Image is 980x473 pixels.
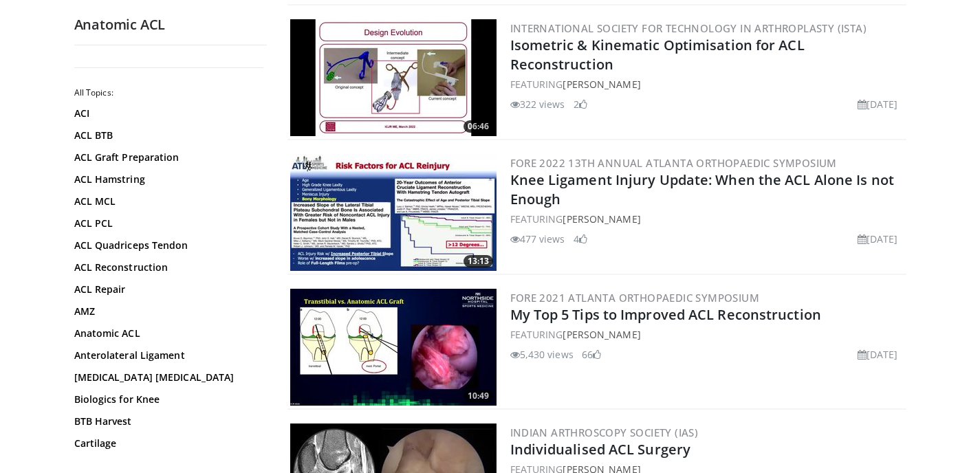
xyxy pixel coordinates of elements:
a: [PERSON_NAME] [563,78,640,91]
h2: Anatomic ACL [74,16,267,34]
a: ACL Repair [74,283,260,296]
li: 4 [574,232,587,246]
a: Isometric & Kinematic Optimisation for ACL Reconstruction [510,36,805,74]
a: Indian Arthroscopy Society (IAS) [510,426,699,439]
a: My Top 5 Tips to Improved ACL Reconstruction [510,305,821,324]
a: ACI [74,107,260,120]
a: ACL Quadriceps Tendon [74,239,260,252]
div: FEATURING [510,212,904,226]
img: 44c0e1a5-0782-4c99-9614-f5aaef110620.300x170_q85_crop-smart_upscale.jpg [290,19,497,136]
li: 66 [582,347,601,362]
a: ACL PCL [74,217,260,230]
a: Anatomic ACL [74,327,260,340]
li: 5,430 views [510,347,574,362]
div: FEATURING [510,77,904,91]
a: 13:13 [290,154,497,271]
span: 10:49 [464,390,493,402]
img: 6bae7edc-3865-43d3-8caf-699e95720bb2.300x170_q85_crop-smart_upscale.jpg [290,154,497,271]
a: [MEDICAL_DATA] [MEDICAL_DATA] [74,371,260,384]
a: AMZ [74,305,260,318]
a: ACL Reconstruction [74,261,260,274]
li: 322 views [510,97,565,111]
li: [DATE] [858,232,898,246]
span: 06:46 [464,120,493,133]
a: ACL BTB [74,129,260,142]
a: ACL Hamstring [74,173,260,186]
div: FEATURING [510,327,904,342]
li: 2 [574,97,587,111]
a: ACL MCL [74,195,260,208]
a: 10:49 [290,289,497,406]
img: 0fb2c3ec-f67f-46a7-b15d-4d73a0bd1fb9.300x170_q85_crop-smart_upscale.jpg [290,289,497,406]
a: Cartilage [74,437,260,450]
a: 06:46 [290,19,497,136]
a: [PERSON_NAME] [563,212,640,225]
a: Individualised ACL Surgery [510,440,691,459]
li: [DATE] [858,347,898,362]
span: 13:13 [464,255,493,267]
a: FORE 2022 13th Annual Atlanta Orthopaedic Symposium [510,156,837,170]
li: [DATE] [858,97,898,111]
h2: All Topics: [74,87,263,98]
a: Anterolateral Ligament [74,349,260,362]
a: ACL Graft Preparation [74,151,260,164]
a: [PERSON_NAME] [563,328,640,341]
a: BTB Harvest [74,415,260,428]
li: 477 views [510,232,565,246]
a: Cartilage Repair [74,459,260,472]
a: FORE 2021 Atlanta Orthopaedic Symposium [510,291,760,305]
a: Knee Ligament Injury Update: When the ACL Alone Is not Enough [510,170,894,208]
a: Biologics for Knee [74,393,260,406]
a: International Society for Technology in Arthroplasty (ISTA) [510,21,867,35]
